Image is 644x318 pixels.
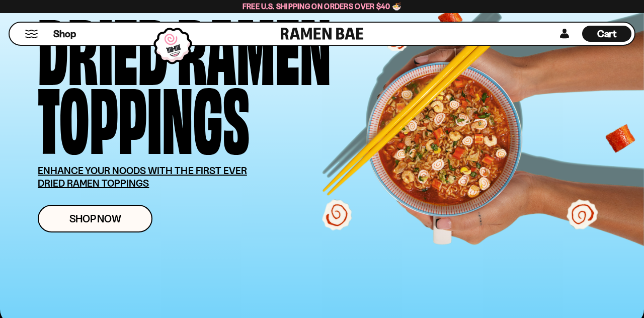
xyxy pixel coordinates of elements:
span: Cart [597,28,617,40]
button: Mobile Menu Trigger [25,30,38,38]
div: Cart [582,23,631,45]
div: Ramen [177,12,331,81]
span: Shop [53,27,76,41]
a: Shop Now [38,205,152,232]
span: Shop Now [69,213,121,224]
u: ENHANCE YOUR NOODS WITH THE FIRST EVER DRIED RAMEN TOPPINGS [38,165,247,189]
span: Free U.S. Shipping on Orders over $40 🍜 [243,2,402,11]
a: Shop [53,26,76,42]
div: Toppings [38,81,250,149]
